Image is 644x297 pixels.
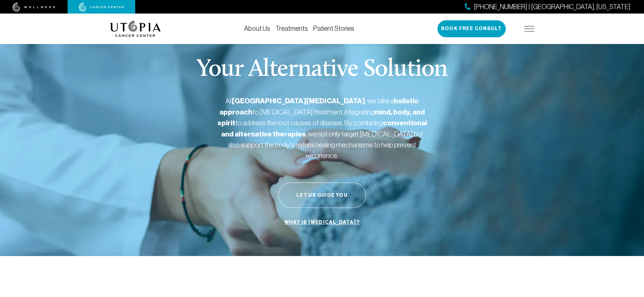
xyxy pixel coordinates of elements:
[79,2,124,12] img: cancer center
[276,25,308,32] a: Treatments
[524,26,534,31] img: icon-hamburger
[219,97,419,116] strong: holistic approach
[196,58,448,82] p: Your Alternative Solution
[217,96,427,161] p: At , we take a to [MEDICAL_DATA] treatment, integrating to address the root causes of disease. By...
[283,216,361,229] a: What is [MEDICAL_DATA]?
[221,119,427,139] strong: conventional and alternative therapies
[278,183,366,208] button: Let Us Guide You
[465,2,630,12] a: [PHONE_NUMBER] | [GEOGRAPHIC_DATA], [US_STATE]
[474,2,630,12] span: [PHONE_NUMBER] | [GEOGRAPHIC_DATA], [US_STATE]
[313,25,354,32] a: Patient Stories
[110,21,161,37] img: logo
[232,97,365,105] strong: [GEOGRAPHIC_DATA][MEDICAL_DATA]
[13,2,55,12] img: wellness
[244,25,270,32] a: About Us
[437,20,506,37] button: Book Free Consult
